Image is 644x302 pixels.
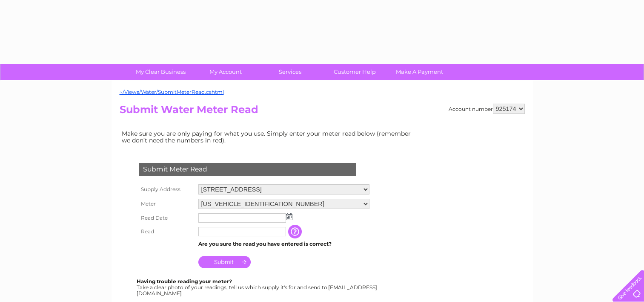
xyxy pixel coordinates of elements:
[320,64,390,80] a: Customer Help
[196,238,372,250] td: Are you sure the read you have entered is correct?
[139,163,356,176] div: Submit Meter Read
[137,197,196,211] th: Meter
[137,278,232,285] b: Having trouble reading your meter?
[190,64,260,80] a: My Account
[137,225,196,238] th: Read
[137,211,196,225] th: Read Date
[288,225,303,238] input: Information
[120,128,418,146] td: Make sure you are only paying for what you use. Simply enter your meter read below (remember we d...
[120,104,525,120] h2: Submit Water Meter Read
[286,213,292,220] img: ...
[198,256,251,268] input: Submit
[126,64,196,80] a: My Clear Business
[137,182,196,197] th: Supply Address
[137,279,378,296] div: Take a clear photo of your readings, tell us which supply it's for and send to [EMAIL_ADDRESS][DO...
[384,64,455,80] a: Make A Payment
[449,104,525,114] div: Account number
[120,89,224,95] a: ~/Views/Water/SubmitMeterRead.cshtml
[255,64,325,80] a: Services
